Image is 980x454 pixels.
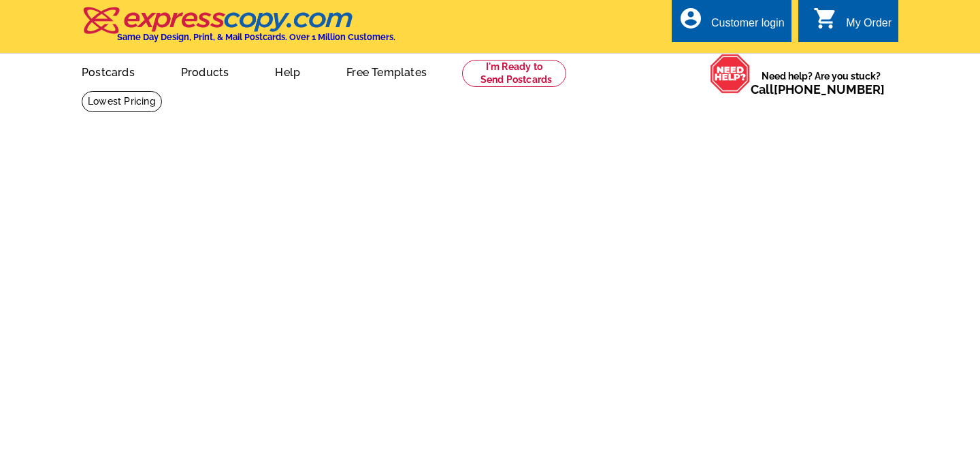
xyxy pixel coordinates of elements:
img: help [710,54,751,94]
i: account_circle [679,6,703,31]
a: [PHONE_NUMBER] [774,82,885,97]
i: shopping_cart [813,6,838,31]
a: Products [159,55,251,87]
a: Same Day Design, Print, & Mail Postcards. Over 1 Million Customers. [82,16,395,42]
span: Call [751,82,885,97]
a: Help [253,55,322,87]
a: Postcards [60,55,157,87]
h4: Same Day Design, Print, & Mail Postcards. Over 1 Million Customers. [117,32,395,42]
a: shopping_cart My Order [813,15,892,32]
div: My Order [846,17,892,36]
div: Customer login [711,17,785,36]
span: Need help? Are you stuck? [751,69,892,97]
a: account_circle Customer login [679,15,785,32]
a: Free Templates [325,55,448,87]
